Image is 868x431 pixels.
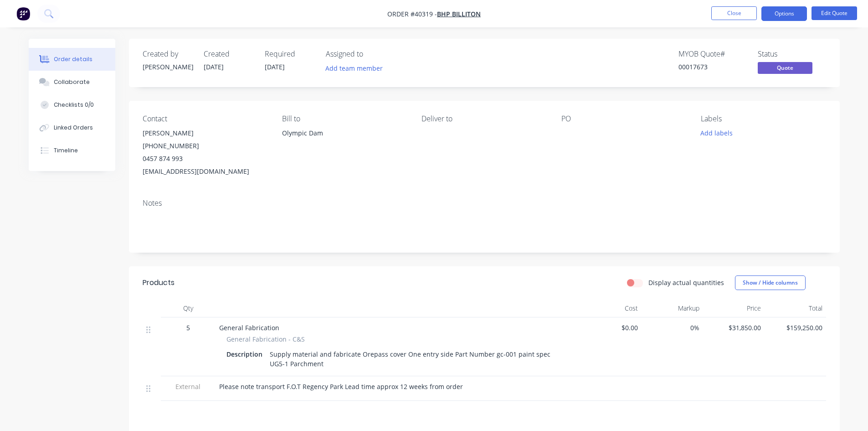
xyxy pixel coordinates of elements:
span: $159,250.00 [768,323,822,332]
span: $31,850.00 [707,323,761,332]
div: Olympic Dam [282,127,407,140]
span: [DATE] [204,62,224,71]
button: Add team member [320,62,387,74]
div: Qty [161,299,216,317]
div: Collaborate [54,78,90,86]
div: Status [758,50,826,58]
div: Price [703,299,765,317]
div: [PHONE_NUMBER] [143,140,267,152]
span: Quote [758,62,812,73]
div: Created [204,50,254,58]
div: Order details [54,55,92,63]
button: Add labels [696,127,738,139]
span: External [164,382,212,391]
div: Checklists 0/0 [54,101,94,109]
div: [PERSON_NAME][PHONE_NUMBER]0457 874 993[EMAIL_ADDRESS][DOMAIN_NAME] [143,127,267,178]
div: 00017673 [678,62,747,72]
button: Close [711,6,757,20]
div: Deliver to [421,114,546,123]
div: Bill to [282,114,407,123]
button: Collaborate [29,71,115,93]
div: Assigned to [326,50,417,58]
div: [PERSON_NAME] [143,127,267,140]
span: Order #40319 - [387,10,437,18]
div: [PERSON_NAME] [143,62,193,72]
span: $0.00 [584,323,638,332]
div: [EMAIL_ADDRESS][DOMAIN_NAME] [143,165,267,178]
span: Please note transport F.O.T Regency Park Lead time approx 12 weeks from order [219,382,463,391]
div: Total [765,299,826,317]
span: General Fabrication [219,323,279,332]
span: 0% [645,323,699,332]
span: 5 [186,323,190,332]
div: Supply material and fabricate Orepass cover One entry side Part Number gc-001 paint spec UG5-1 Pa... [266,348,569,370]
button: Add team member [326,62,388,74]
div: Contact [143,114,267,123]
div: Labels [701,114,826,123]
div: Cost [580,299,642,317]
span: [DATE] [265,62,285,71]
div: MYOB Quote # [678,50,747,58]
div: Created by [143,50,193,58]
button: Show / Hide columns [735,275,806,290]
button: Quote [758,62,812,76]
label: Display actual quantities [648,278,724,287]
button: Timeline [29,139,115,162]
button: Order details [29,48,115,71]
button: Options [761,6,807,21]
div: Notes [143,199,826,208]
div: Products [143,277,175,288]
div: Linked Orders [54,124,93,132]
div: 0457 874 993 [143,152,267,165]
span: General Fabrication - C&S [226,334,305,344]
div: Markup [642,299,703,317]
div: Required [265,50,315,58]
div: Olympic Dam [282,127,407,156]
button: Checklists 0/0 [29,93,115,116]
div: Timeline [54,146,78,155]
div: PO [561,114,686,123]
div: Description [226,348,266,361]
button: Edit Quote [812,6,857,20]
a: bhp billiton [437,10,481,18]
button: Linked Orders [29,116,115,139]
img: Factory [16,7,30,21]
